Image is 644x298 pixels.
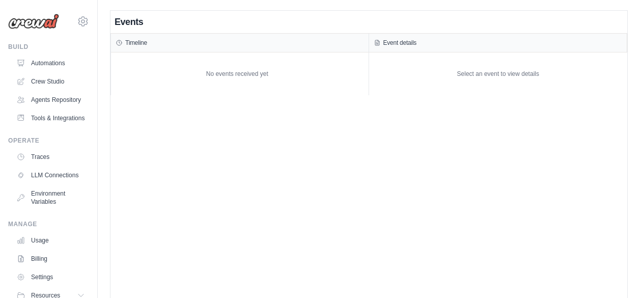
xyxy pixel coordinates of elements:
[115,15,143,29] h2: Events
[8,43,89,51] div: Build
[383,39,417,47] h3: Event details
[12,73,89,90] a: Crew Studio
[12,92,89,108] a: Agents Repository
[12,269,89,285] a: Settings
[12,110,89,126] a: Tools & Integrations
[125,39,147,47] h3: Timeline
[457,70,539,78] div: Select an event to view details
[12,167,89,183] a: LLM Connections
[8,137,89,145] div: Operate
[12,232,89,249] a: Usage
[8,14,59,29] img: Logo
[8,220,89,228] div: Manage
[12,251,89,267] a: Billing
[12,185,89,210] a: Environment Variables
[111,58,363,90] div: No events received yet
[12,55,89,71] a: Automations
[12,149,89,165] a: Traces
